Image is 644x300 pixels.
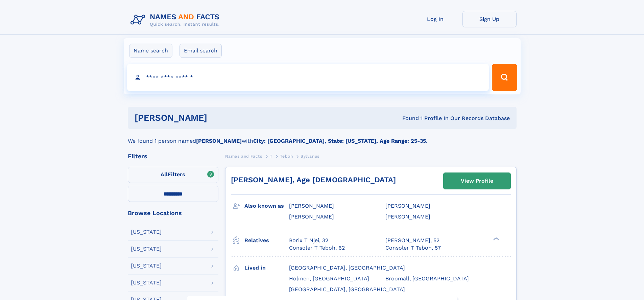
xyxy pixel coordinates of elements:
div: We found 1 person named with . [128,129,517,145]
a: Teboh [280,152,293,160]
span: Broomall, [GEOGRAPHIC_DATA] [385,275,469,282]
label: Name search [129,44,172,58]
span: Teboh [280,154,293,159]
a: Consoler T Teboh, 62 [289,244,345,252]
div: Found 1 Profile In Our Records Database [305,115,510,122]
div: [US_STATE] [131,246,162,252]
label: Email search [180,44,222,58]
a: Names and Facts [225,152,262,160]
div: [US_STATE] [131,229,162,235]
a: T [270,152,272,160]
span: All [161,171,168,178]
div: Browse Locations [128,210,218,216]
h3: Relatives [244,235,289,246]
button: Search Button [492,64,517,91]
a: View Profile [444,173,510,189]
a: [PERSON_NAME], Age [DEMOGRAPHIC_DATA] [231,176,396,184]
a: [PERSON_NAME], 52 [385,237,439,244]
span: Sylvanus [301,154,319,159]
span: Holmen, [GEOGRAPHIC_DATA] [289,275,369,282]
a: Borix T Njei, 32 [289,237,328,244]
div: Filters [128,153,218,159]
div: [US_STATE] [131,263,162,269]
b: [PERSON_NAME] [196,138,242,144]
span: [GEOGRAPHIC_DATA], [GEOGRAPHIC_DATA] [289,286,405,293]
a: Log In [408,11,462,27]
b: City: [GEOGRAPHIC_DATA], State: [US_STATE], Age Range: 25-35 [253,138,426,144]
div: [US_STATE] [131,280,162,285]
div: View Profile [461,173,493,189]
span: [PERSON_NAME] [289,203,334,209]
input: search input [127,64,489,91]
h3: Also known as [244,200,289,212]
span: [PERSON_NAME] [289,213,334,220]
img: Logo Names and Facts [128,11,225,29]
span: [PERSON_NAME] [385,203,430,209]
label: Filters [128,167,218,183]
h1: [PERSON_NAME] [135,114,305,122]
a: Sign Up [462,11,517,27]
div: ❯ [492,236,500,241]
span: T [270,154,272,159]
span: [PERSON_NAME] [385,213,430,220]
a: Consoler T Teboh, 57 [385,244,441,252]
span: [GEOGRAPHIC_DATA], [GEOGRAPHIC_DATA] [289,264,405,271]
h3: Lived in [244,262,289,274]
